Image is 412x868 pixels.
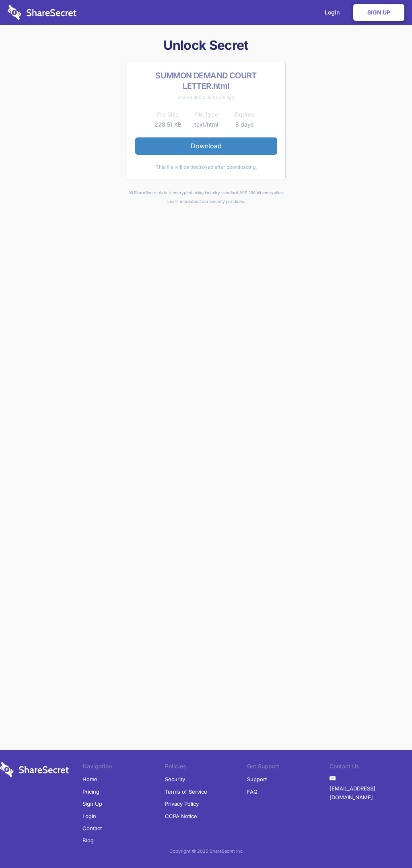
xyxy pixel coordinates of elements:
[82,786,99,798] a: Pricing
[165,762,247,773] li: Policies
[247,786,257,798] a: FAQ
[247,773,267,785] a: Support
[82,773,97,785] a: Home
[135,163,277,172] div: This file will be destroyed after downloading.
[225,120,264,129] td: 6 days
[165,786,207,798] a: Terms of Service
[247,762,330,773] li: Get Support
[149,110,187,119] th: File Size
[353,4,404,21] a: Sign Up
[187,120,225,129] td: text/html
[82,762,165,773] li: Navigation
[82,834,94,846] a: Blog
[8,5,76,20] img: logo-wordmark-white-trans-d4663122ce5f474addd5e946df7df03e33cb6a1c49d2221995e7729f52c070b2.svg
[330,782,412,804] a: [EMAIL_ADDRESS][DOMAIN_NAME]
[135,93,277,102] div: Shared about 19 hours ago
[82,810,96,822] a: Login
[225,110,264,119] th: Expires
[135,137,277,154] a: Download
[330,762,412,773] li: Contact Us
[165,798,199,810] a: Privacy Policy
[82,822,102,834] a: Contact
[82,798,102,810] a: Sign Up
[167,199,190,204] a: Learn more
[135,70,277,91] h2: SUMMON DEMAND COURT LETTER.html
[165,810,197,822] a: CCPA Notice
[165,773,185,785] a: Security
[149,120,187,129] td: 228.51 KB
[187,110,225,119] th: File Type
